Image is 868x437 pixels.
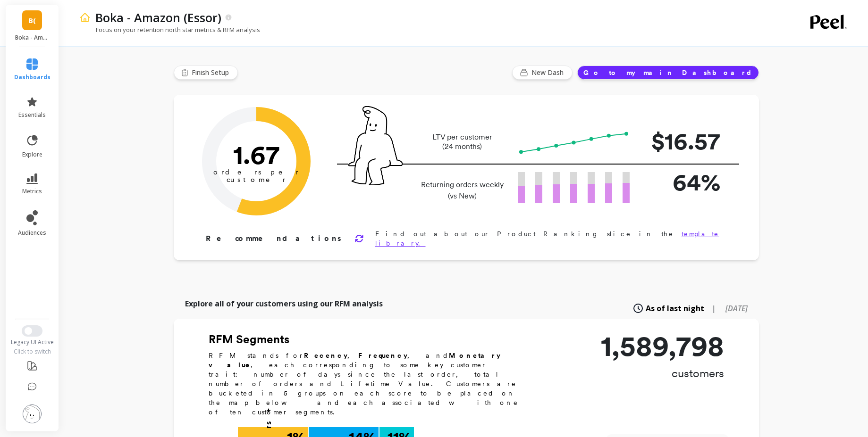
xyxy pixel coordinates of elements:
[18,229,46,237] span: audiences
[601,366,724,381] p: customers
[226,175,286,184] tspan: customer
[18,111,46,119] span: essentials
[646,303,704,314] span: As of last night
[712,303,716,314] span: |
[14,74,51,81] span: dashboards
[206,233,343,244] p: Recommendations
[5,338,60,346] div: Legacy UI Active
[348,106,403,185] img: pal seatted on line
[358,352,407,359] b: Frequency
[23,404,42,423] img: profile picture
[79,25,260,34] p: Focus on your retention north star metrics & RFM analysis
[213,168,299,176] tspan: orders per
[209,351,530,417] p: RFM stands for , , and , each corresponding to some key customer trait: number of days since the ...
[645,165,720,200] p: 64%
[192,68,232,77] span: Finish Setup
[209,332,530,347] h2: RFM Segments
[22,151,42,158] span: explore
[375,229,729,248] p: Find out about our Product Ranking slice in the
[5,348,60,355] div: Click to switch
[601,332,724,360] p: 1,589,798
[304,352,347,359] b: Recency
[512,66,573,80] button: New Dash
[418,132,506,151] p: LTV per customer (24 months)
[645,124,720,159] p: $16.57
[79,12,91,23] img: header icon
[22,325,42,337] button: Switch to New UI
[531,68,566,77] span: New Dash
[174,66,238,80] button: Finish Setup
[577,66,759,80] button: Go to my main Dashboard
[22,188,42,195] span: metrics
[185,298,383,309] p: Explore all of your customers using our RFM analysis
[95,9,221,25] p: Boka - Amazon (Essor)
[15,34,50,41] p: Boka - Amazon (Essor)
[418,179,506,202] p: Returning orders weekly (vs New)
[725,303,748,313] span: [DATE]
[233,139,279,170] text: 1.67
[28,15,36,26] span: B(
